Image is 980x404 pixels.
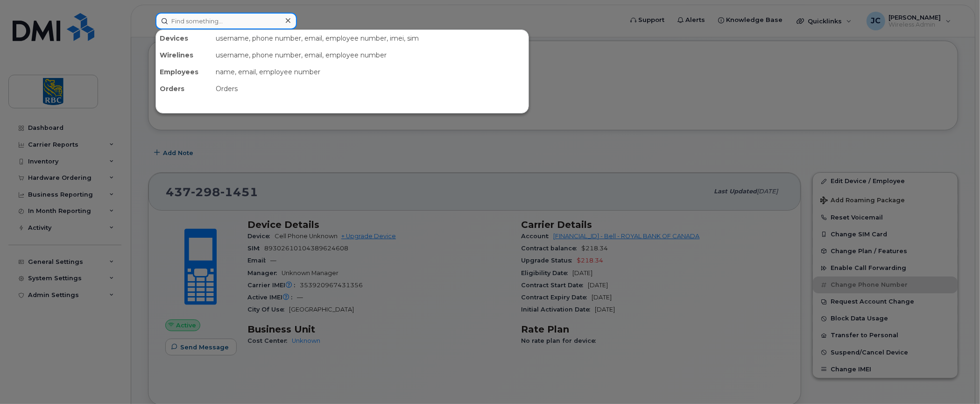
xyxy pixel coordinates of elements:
div: username, phone number, email, employee number [212,47,529,64]
div: Orders [212,80,529,97]
input: Find something... [155,13,297,29]
div: name, email, employee number [212,64,529,80]
div: Orders [156,80,212,97]
div: username, phone number, email, employee number, imei, sim [212,30,529,47]
div: Wirelines [156,47,212,64]
div: Devices [156,30,212,47]
div: Employees [156,64,212,80]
